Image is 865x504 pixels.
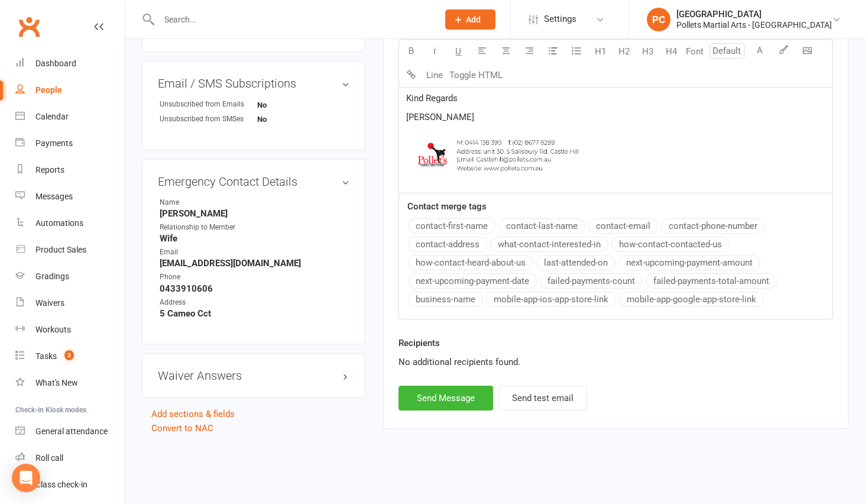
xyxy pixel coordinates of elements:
[160,272,257,283] div: Phone
[399,355,833,369] div: No additional recipients found.
[14,12,44,41] a: Clubworx
[151,409,235,419] a: Add sections & fields
[160,233,349,244] strong: Wife
[257,101,325,109] strong: No
[498,386,587,411] button: Send test email
[399,386,493,411] button: Send Message
[155,11,430,28] input: Search...
[64,350,74,360] span: 3
[15,104,125,130] a: Calendar
[498,218,585,234] button: contact-last-name
[12,464,40,492] div: Open Intercom Messenger
[35,480,88,489] div: Class check-in
[490,237,608,252] button: what-contact-interested-in
[611,237,730,252] button: how-contact-contacted-us
[15,130,125,157] a: Payments
[158,175,349,188] h3: Emergency Contact Details
[160,308,349,319] strong: 5 Cameo Cct
[35,192,73,201] div: Messages
[408,292,483,307] button: business-name
[408,237,487,252] button: contact-address
[15,370,125,396] a: What's New
[35,245,86,254] div: Product Sales
[35,351,57,361] div: Tasks
[536,255,615,270] button: last-attended-on
[588,218,658,234] button: contact-email
[486,292,616,307] button: mobile-app-ios-app-store-link
[15,183,125,210] a: Messages
[15,316,125,343] a: Workouts
[35,298,64,308] div: Waivers
[160,222,257,233] div: Relationship to Member
[445,9,495,30] button: Add
[158,77,349,90] h3: Email / SMS Subscriptions
[15,210,125,237] a: Automations
[15,445,125,471] a: Roll call
[15,418,125,445] a: General attendance kiosk mode
[748,40,772,63] button: A
[35,218,83,228] div: Automations
[35,59,76,68] div: Dashboard
[407,199,487,214] label: Contact merge tags
[423,63,446,87] button: Line
[399,336,440,350] label: Recipients
[160,283,349,294] strong: 0433910606
[646,273,777,289] button: failed-payments-total-amount
[35,427,108,436] div: General attendance
[160,297,257,308] div: Address
[647,8,670,31] div: PC
[160,197,257,208] div: Name
[408,255,533,270] button: how-contact-heard-about-us
[15,343,125,370] a: Tasks 3
[446,40,470,63] button: U
[406,93,458,104] span: Kind Regards
[612,40,636,63] button: H2
[15,77,125,104] a: People
[15,237,125,263] a: Product Sales
[676,20,832,30] div: Pollets Martial Arts - [GEOGRAPHIC_DATA]
[659,40,683,63] button: H4
[636,40,659,63] button: H3
[160,258,349,269] strong: [EMAIL_ADDRESS][DOMAIN_NAME]
[35,112,69,121] div: Calendar
[35,325,71,334] div: Workouts
[406,128,615,181] img: 343e69a3-209e-4930-9bad-2dc9c882f59e.png
[35,378,78,387] div: What's New
[35,85,62,95] div: People
[466,15,481,24] span: Add
[35,453,63,463] div: Roll call
[15,471,125,498] a: Class kiosk mode
[160,208,349,219] strong: [PERSON_NAME]
[257,115,325,124] strong: No
[35,272,69,281] div: Gradings
[160,114,257,125] div: Unsubscribed from SMSes
[160,247,257,258] div: Email
[151,423,213,434] a: Convert to NAC
[710,43,745,59] input: Default
[408,273,537,289] button: next-upcoming-payment-date
[406,112,474,122] span: [PERSON_NAME]
[158,369,349,382] h3: Waiver Answers
[35,165,64,175] div: Reports
[455,46,461,57] span: U
[588,40,612,63] button: H1
[540,273,643,289] button: failed-payments-count
[618,255,760,270] button: next-upcoming-payment-amount
[35,138,73,148] div: Payments
[619,292,764,307] button: mobile-app-google-app-store-link
[15,263,125,290] a: Gradings
[676,9,832,20] div: [GEOGRAPHIC_DATA]
[15,50,125,77] a: Dashboard
[544,6,576,33] span: Settings
[15,290,125,316] a: Waivers
[160,99,257,110] div: Unsubscribed from Emails
[446,63,506,87] button: Toggle HTML
[683,40,707,63] button: Font
[661,218,765,234] button: contact-phone-number
[15,157,125,183] a: Reports
[408,218,495,234] button: contact-first-name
